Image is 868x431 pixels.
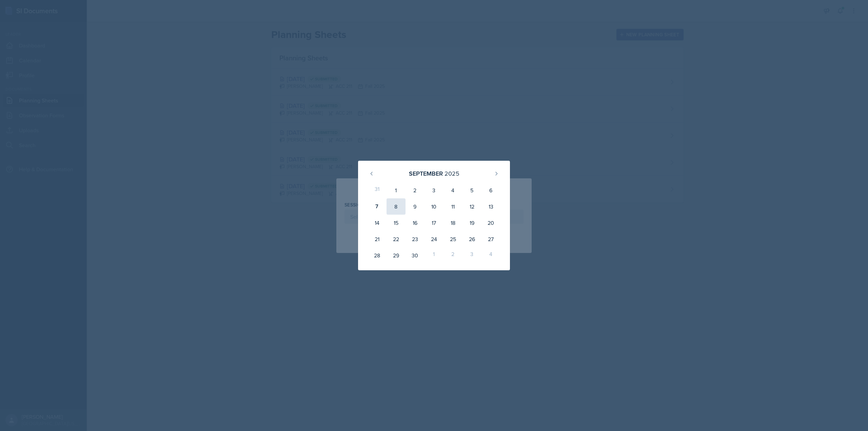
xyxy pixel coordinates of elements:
[481,247,500,263] div: 4
[481,215,500,231] div: 20
[443,198,462,215] div: 11
[462,198,481,215] div: 12
[368,182,387,198] div: 31
[425,247,443,263] div: 1
[443,215,462,231] div: 18
[406,182,425,198] div: 2
[387,215,406,231] div: 15
[462,231,481,247] div: 26
[387,231,406,247] div: 22
[409,169,443,178] div: September
[481,231,500,247] div: 27
[462,182,481,198] div: 5
[462,215,481,231] div: 19
[368,231,387,247] div: 21
[406,231,425,247] div: 23
[387,247,406,263] div: 29
[387,182,406,198] div: 1
[443,247,462,263] div: 2
[445,169,459,178] div: 2025
[406,247,425,263] div: 30
[425,198,443,215] div: 10
[443,231,462,247] div: 25
[368,247,387,263] div: 28
[406,215,425,231] div: 16
[425,215,443,231] div: 17
[462,247,481,263] div: 3
[425,231,443,247] div: 24
[368,215,387,231] div: 14
[406,198,425,215] div: 9
[443,182,462,198] div: 4
[368,198,387,215] div: 7
[425,182,443,198] div: 3
[387,198,406,215] div: 8
[481,182,500,198] div: 6
[481,198,500,215] div: 13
